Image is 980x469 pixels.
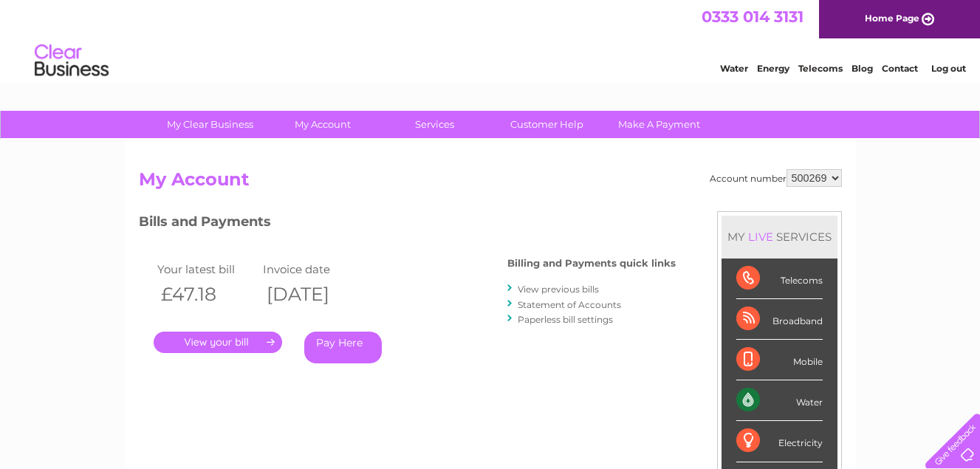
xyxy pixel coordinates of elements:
a: Blog [851,63,873,74]
div: Broadband [736,299,823,340]
a: Make A Payment [598,111,720,138]
div: LIVE [745,230,776,244]
a: Paperless bill settings [518,314,613,325]
a: 0333 014 3131 [702,7,803,26]
th: £47.18 [154,279,260,309]
h3: Bills and Payments [139,211,676,237]
a: My Clear Business [149,111,271,138]
div: Mobile [736,340,823,380]
a: Services [374,111,496,138]
a: Contact [882,63,918,74]
a: Pay Here [304,332,382,363]
a: Log out [931,63,966,74]
td: Your latest bill [154,259,260,279]
a: My Account [261,111,383,138]
div: Water [736,380,823,421]
div: Clear Business is a trading name of Verastar Limited (registered in [GEOGRAPHIC_DATA] No. 3667643... [142,8,840,72]
a: . [154,332,282,353]
a: Telecoms [798,63,843,74]
a: View previous bills [518,284,599,295]
h4: Billing and Payments quick links [507,258,676,269]
th: [DATE] [259,279,366,309]
img: logo.png [34,38,109,83]
a: Customer Help [486,111,608,138]
div: Electricity [736,421,823,462]
div: Account number [710,169,842,187]
a: Energy [757,63,789,74]
td: Invoice date [259,259,366,279]
a: Water [720,63,748,74]
a: Statement of Accounts [518,299,621,310]
div: MY SERVICES [722,216,837,258]
div: Telecoms [736,259,823,299]
h2: My Account [139,169,842,197]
